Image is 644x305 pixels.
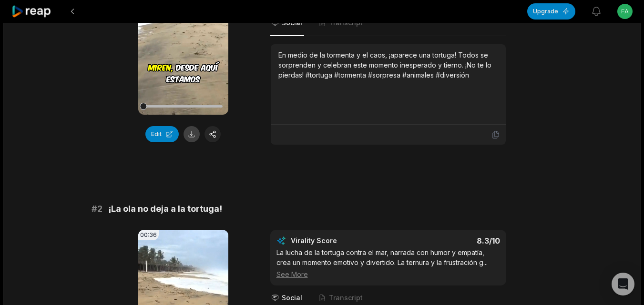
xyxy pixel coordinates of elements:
[329,18,363,28] span: Transcript
[329,293,363,303] span: Transcript
[108,202,222,216] span: ¡La ola no deja a la tortuga!
[278,50,498,80] div: En medio de la tormenta y el caos, ¡aparece una tortuga! Todos se sorprenden y celebran este mome...
[291,236,393,246] div: Virality Score
[276,247,500,279] div: La lucha de la tortuga contra el mar, narrada con humor y empatía, crea un momento emotivo y dive...
[282,18,302,28] span: Social
[612,273,634,295] div: Open Intercom Messenger
[282,293,302,303] span: Social
[276,269,500,279] div: See More
[145,126,179,142] button: Edit
[398,236,500,246] div: 8.3 /10
[270,10,506,36] nav: Tabs
[527,3,575,20] button: Upgrade
[92,202,102,216] span: # 2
